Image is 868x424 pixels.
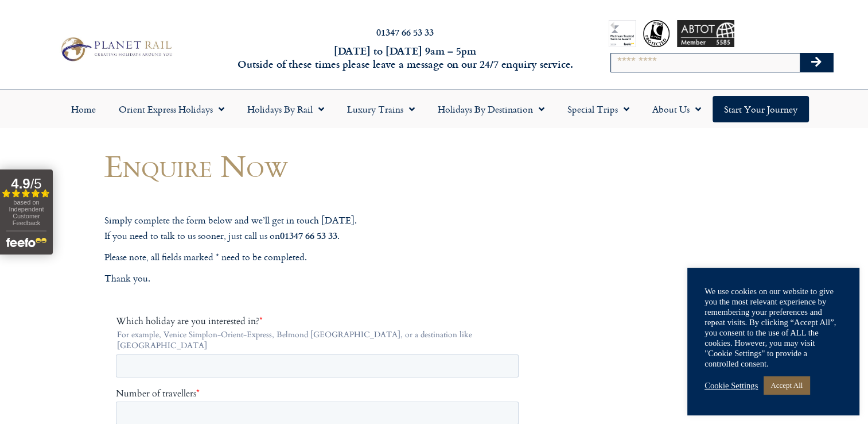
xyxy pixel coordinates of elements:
a: Cookie Settings [704,380,758,391]
a: Home [60,96,107,122]
button: Search [800,53,833,72]
a: Start your Journey [713,96,809,122]
a: 01347 66 53 33 [376,25,434,38]
h1: Enquire Now [104,149,535,183]
h6: [DATE] to [DATE] 9am – 5pm Outside of these times please leave a message on our 24/7 enquiry serv... [234,44,575,71]
a: Special Trips [556,96,641,122]
div: We use cookies on our website to give you the most relevant experience by remembering your prefer... [704,286,842,369]
p: Please note, all fields marked * need to be completed. [104,250,535,265]
a: Holidays by Destination [426,96,556,122]
p: Thank you. [104,271,535,286]
span: Your last name [204,257,262,269]
a: About Us [641,96,713,122]
a: Accept All [764,376,809,394]
nav: Menu [6,96,862,122]
strong: 01347 66 53 33 [280,229,337,242]
a: Luxury Trains [336,96,426,122]
a: Holidays by Rail [236,96,336,122]
a: Orient Express Holidays [107,96,236,122]
p: Simply complete the form below and we’ll get in touch [DATE]. If you need to talk to us sooner, j... [104,213,535,243]
img: Planet Rail Train Holidays Logo [56,34,175,64]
